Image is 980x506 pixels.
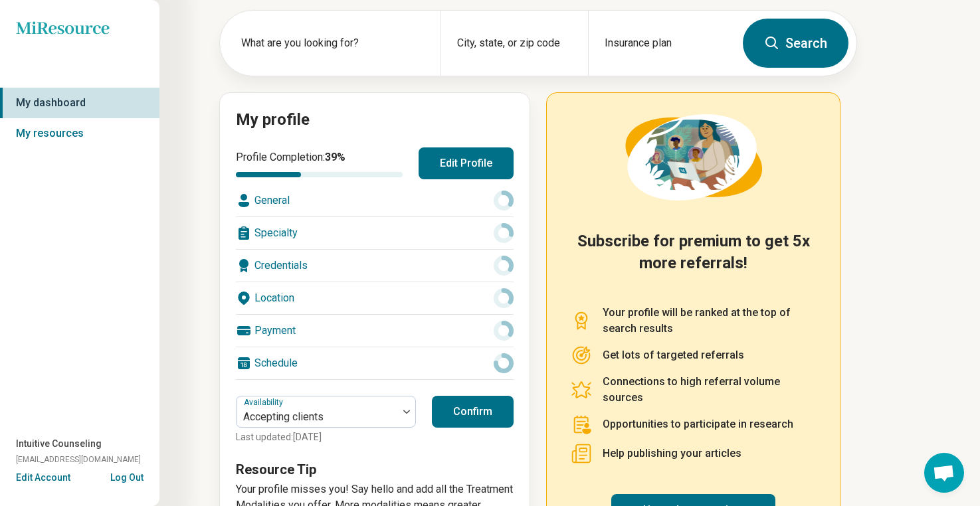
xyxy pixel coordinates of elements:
span: Intuitive Counseling [16,437,102,451]
button: Edit Profile [419,147,514,179]
div: Specialty [236,217,514,249]
span: 39 % [325,151,345,163]
div: Payment [236,315,514,347]
h2: My profile [236,109,514,131]
label: Availability [244,398,286,407]
div: Credentials [236,250,514,282]
div: General [236,185,514,216]
button: Confirm [432,396,514,428]
label: What are you looking for? [241,35,425,51]
p: Opportunities to participate in research [603,416,793,432]
p: Your profile will be ranked at the top of search results [603,305,816,337]
span: [EMAIL_ADDRESS][DOMAIN_NAME] [16,454,141,465]
button: Log Out [110,471,144,481]
div: Schedule [236,347,514,379]
div: Profile Completion: [236,149,403,177]
div: Open chat [924,453,964,493]
p: Last updated: [DATE] [236,430,416,444]
h2: Subscribe for premium to get 5x more referrals! [571,230,816,289]
p: Help publishing your articles [603,446,741,462]
button: Edit Account [16,471,70,485]
h3: Resource Tip [236,460,514,479]
p: Connections to high referral volume sources [603,374,816,406]
div: Location [236,282,514,314]
p: Get lots of targeted referrals [603,347,744,363]
button: Search [743,19,848,68]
